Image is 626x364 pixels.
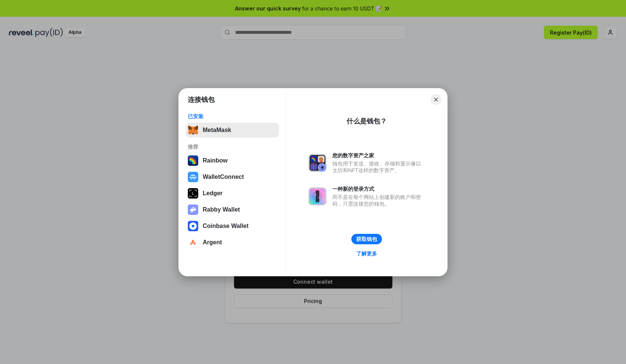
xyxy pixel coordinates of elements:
[186,235,279,250] button: Argent
[188,144,277,150] div: 推荐
[203,157,228,164] div: Rainbow
[186,153,279,168] button: Rainbow
[186,219,279,233] button: Coinbase Wallet
[188,113,277,120] div: 已安装
[203,127,231,133] div: MetaMask
[188,188,198,199] img: svg+xml,%3Csvg%20xmlns%3D%22http%3A%2F%2Fwww.w3.org%2F2000%2Fsvg%22%20width%3D%2228%22%20height%3...
[351,234,382,244] button: 获取钱包
[203,239,222,246] div: Argent
[356,250,377,257] div: 了解更多
[186,186,279,201] button: Ledger
[188,204,198,215] img: svg+xml,%3Csvg%20xmlns%3D%22http%3A%2F%2Fwww.w3.org%2F2000%2Fsvg%22%20fill%3D%22none%22%20viewBox...
[332,152,425,159] div: 您的数字资产之家
[186,170,279,184] button: WalletConnect
[186,123,279,138] button: MetaMask
[309,187,326,205] img: svg+xml,%3Csvg%20xmlns%3D%22http%3A%2F%2Fwww.w3.org%2F2000%2Fsvg%22%20fill%3D%22none%22%20viewBox...
[356,236,377,242] div: 获取钱包
[188,237,198,248] img: svg+xml,%3Csvg%20width%3D%2228%22%20height%3D%2228%22%20viewBox%3D%220%200%2028%2028%22%20fill%3D...
[186,202,279,217] button: Rabby Wallet
[188,155,198,166] img: svg+xml,%3Csvg%20width%3D%22120%22%20height%3D%22120%22%20viewBox%3D%220%200%20120%20120%22%20fil...
[188,95,215,104] h1: 连接钱包
[188,125,198,135] img: svg+xml,%3Csvg%20fill%3D%22none%22%20height%3D%2233%22%20viewBox%3D%220%200%2035%2033%22%20width%...
[332,160,425,174] div: 钱包用于发送、接收、存储和显示像以太坊和NFT这样的数字资产。
[431,94,441,105] button: Close
[309,154,326,172] img: svg+xml,%3Csvg%20xmlns%3D%22http%3A%2F%2Fwww.w3.org%2F2000%2Fsvg%22%20fill%3D%22none%22%20viewBox...
[352,249,382,258] a: 了解更多
[203,174,244,180] div: WalletConnect
[188,221,198,231] img: svg+xml,%3Csvg%20width%3D%2228%22%20height%3D%2228%22%20viewBox%3D%220%200%2028%2028%22%20fill%3D...
[347,117,387,126] div: 什么是钱包？
[332,186,425,192] div: 一种新的登录方式
[203,223,249,229] div: Coinbase Wallet
[203,206,240,213] div: Rabby Wallet
[203,190,222,197] div: Ledger
[188,172,198,182] img: svg+xml,%3Csvg%20width%3D%2228%22%20height%3D%2228%22%20viewBox%3D%220%200%2028%2028%22%20fill%3D...
[332,194,425,207] div: 而不是在每个网站上创建新的账户和密码，只需连接您的钱包。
